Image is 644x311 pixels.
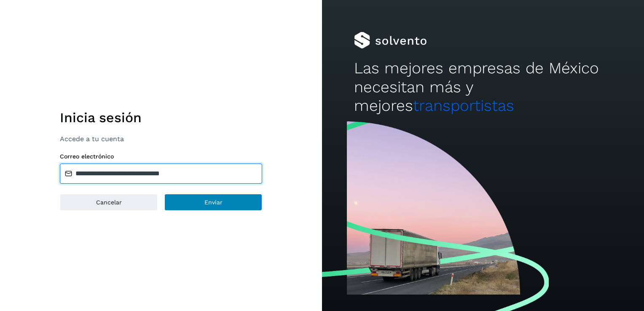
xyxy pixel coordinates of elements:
[60,194,158,211] button: Cancelar
[60,110,262,126] h1: Inicia sesión
[354,59,612,115] h2: Las mejores empresas de México necesitan más y mejores
[60,153,262,160] label: Correo electrónico
[204,199,223,205] span: Enviar
[60,135,262,143] p: Accede a tu cuenta
[96,199,122,205] span: Cancelar
[413,97,514,115] span: transportistas
[164,194,262,211] button: Enviar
